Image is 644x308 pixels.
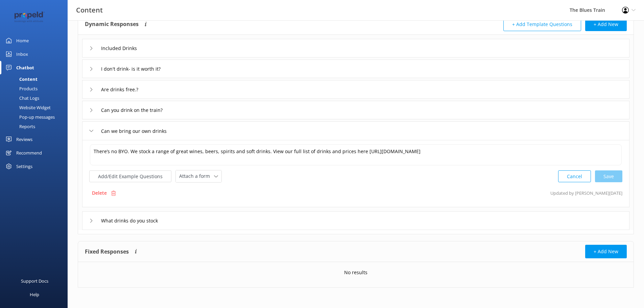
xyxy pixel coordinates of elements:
[16,133,32,146] div: Reviews
[10,11,49,23] img: 12-1677471078.png
[4,112,55,122] div: Pop-up messages
[4,74,68,84] a: Content
[4,103,51,112] div: Website Widget
[16,61,34,74] div: Chatbot
[89,170,171,182] button: Add/Edit Example Questions
[4,84,68,93] a: Products
[585,245,627,258] button: + Add New
[30,288,39,301] div: Help
[4,122,68,131] a: Reports
[21,274,48,288] div: Support Docs
[4,122,35,131] div: Reports
[76,5,103,16] h3: Content
[558,170,591,182] button: Cancel
[4,84,38,93] div: Products
[4,93,68,103] a: Chat Logs
[344,269,367,276] p: No results
[4,93,39,103] div: Chat Logs
[179,172,214,180] span: Attach a form
[16,34,29,47] div: Home
[90,144,622,165] textarea: There’s no BYO. We stock a range of great wines, beers, spirits and soft drinks. View our full li...
[4,112,68,122] a: Pop-up messages
[503,18,581,31] button: + Add Template Questions
[92,189,107,197] p: Delete
[550,187,622,199] p: Updated by [PERSON_NAME] [DATE]
[16,160,32,173] div: Settings
[4,103,68,112] a: Website Widget
[85,245,129,258] h4: Fixed Responses
[4,74,38,84] div: Content
[16,47,28,61] div: Inbox
[16,146,42,160] div: Recommend
[585,18,627,31] button: + Add New
[85,18,139,31] h4: Dynamic Responses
